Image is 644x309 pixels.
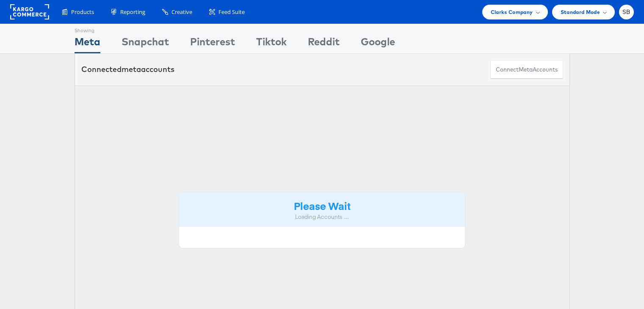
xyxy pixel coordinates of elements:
span: meta [519,66,533,74]
div: Tiktok [256,34,287,53]
span: meta [122,64,141,74]
span: SB [622,9,630,15]
div: Reddit [308,34,340,53]
div: Loading Accounts .... [185,213,459,221]
div: Google [361,34,395,53]
div: Snapchat [122,34,169,53]
span: Reporting [120,8,145,16]
div: Pinterest [190,34,235,53]
strong: Please Wait [294,199,351,212]
button: ConnectmetaAccounts [490,60,563,79]
div: Showing [75,24,100,34]
span: Standard Mode [561,8,600,17]
div: Connected accounts [81,64,174,75]
span: Clarks Company [491,8,533,17]
span: Products [71,8,94,16]
span: Creative [171,8,192,16]
span: Feed Suite [218,8,245,16]
div: Meta [75,34,100,53]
